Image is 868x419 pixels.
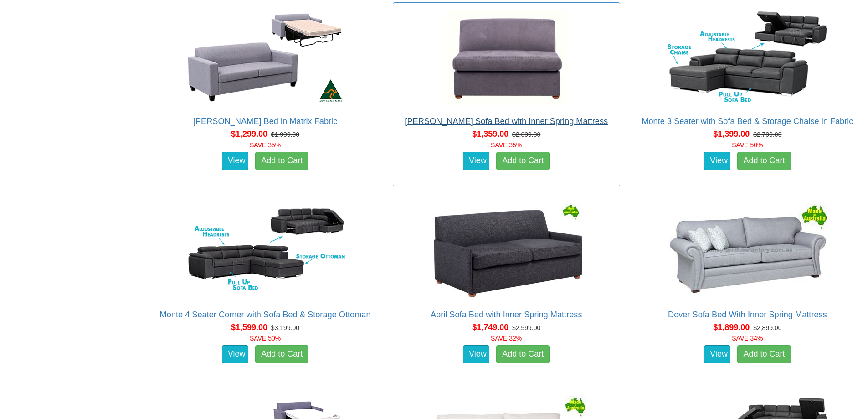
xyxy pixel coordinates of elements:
span: $1,359.00 [472,129,508,139]
font: SAVE 35% [491,141,522,149]
a: Monte 3 Seater with Sofa Bed & Storage Chaise in Fabric [642,117,853,126]
a: View [704,345,730,363]
a: View [463,345,489,363]
span: $1,899.00 [713,323,750,332]
a: Dover Sofa Bed With Inner Spring Mattress [668,310,827,319]
a: Add to Cart [737,345,791,363]
font: SAVE 50% [732,141,763,149]
del: $2,799.00 [753,131,781,138]
span: $1,399.00 [713,129,750,139]
del: $1,999.00 [271,131,299,138]
del: $3,199.00 [271,324,299,331]
img: Emily Sofa Bed in Matrix Fabric [183,7,347,108]
a: [PERSON_NAME] Sofa Bed with Inner Spring Mattress [405,117,608,126]
a: Add to Cart [737,152,791,170]
a: Monte 4 Seater Corner with Sofa Bed & Storage Ottoman [160,310,371,319]
a: View [222,152,248,170]
font: SAVE 50% [250,335,281,342]
a: Add to Cart [496,152,550,170]
a: View [222,345,248,363]
span: $1,599.00 [231,323,267,332]
a: [PERSON_NAME] Bed in Matrix Fabric [193,117,337,126]
img: Monte 3 Seater with Sofa Bed & Storage Chaise in Fabric [665,7,829,108]
font: SAVE 35% [250,141,281,149]
img: Dover Sofa Bed With Inner Spring Mattress [665,201,829,301]
a: Add to Cart [496,345,550,363]
img: Monte 4 Seater Corner with Sofa Bed & Storage Ottoman [183,201,347,301]
a: April Sofa Bed with Inner Spring Mattress [431,310,582,319]
a: View [463,152,489,170]
a: View [704,152,730,170]
span: $1,299.00 [231,129,267,139]
a: Add to Cart [255,345,308,363]
a: Add to Cart [255,152,308,170]
del: $2,599.00 [512,324,540,331]
span: $1,749.00 [472,323,508,332]
font: SAVE 32% [491,335,522,342]
img: Cleo Sofa Bed with Inner Spring Mattress [424,7,588,108]
font: SAVE 34% [732,335,763,342]
img: April Sofa Bed with Inner Spring Mattress [424,201,588,301]
del: $2,099.00 [512,131,540,138]
del: $2,899.00 [753,324,781,331]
